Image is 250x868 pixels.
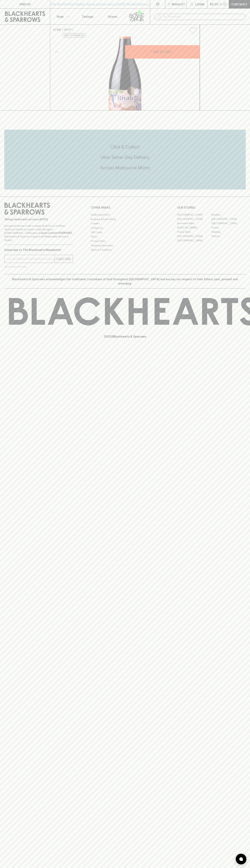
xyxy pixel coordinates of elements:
a: HOME [53,28,61,31]
a: Terms & Conditions [91,248,159,252]
a: [GEOGRAPHIC_DATA] [177,213,211,217]
p: Blackhearts & Sparrows acknowledges the traditional Custodians of land throughout [GEOGRAPHIC_DAT... [7,277,243,286]
a: Tastings [75,9,100,24]
a: Prahran [211,234,246,238]
strong: Liquor License #32064953 [39,231,72,234]
a: Fitzroy North [177,230,211,234]
img: bubble-icon [239,857,243,861]
a: [GEOGRAPHIC_DATA] [211,217,246,221]
a: Braddon [211,213,246,217]
a: FAQ's [91,235,159,239]
a: Stores [100,9,125,24]
input: Try "Pinot noir" [163,14,243,20]
p: Login [195,2,204,6]
p: Stores [108,14,117,19]
p: Shop [56,14,64,19]
p: Sibling owned and run since [DATE] [4,218,73,221]
button: Shop [50,9,75,24]
a: Business & Bulk Gifting [91,217,159,221]
input: e.g. jane@blackheartsandsparrows.com.au [7,256,55,262]
p: OTHER AREAS [91,205,159,210]
button: Add to wishlist [63,33,86,38]
a: [PERSON_NAME] [177,225,211,230]
a: [GEOGRAPHIC_DATA] [177,234,211,238]
a: Geelong [211,230,246,234]
h5: Click & Collect [4,144,246,150]
p: SUBSCRIBE [56,257,71,261]
p: 0 [224,3,226,5]
img: 38783.png [50,37,200,110]
p: ADD TO CART [153,50,172,54]
a: [GEOGRAPHIC_DATA] [211,221,246,225]
button: ADD TO CART [125,45,200,59]
p: FIND US [19,2,31,6]
p: $0.00 [210,2,218,6]
p: We will never spam you [4,265,73,268]
p: OUR STORES [177,205,246,210]
p: Tastings [82,14,93,19]
h5: Uber Same-Day Delivery [4,154,246,160]
button: SUBSCRIBE [55,255,73,263]
p: Subscribe to The Blackhearts Newsletter [4,248,73,252]
a: Contact Us [91,226,159,230]
a: Gift Cards [91,230,159,235]
a: [GEOGRAPHIC_DATA] [177,217,211,221]
a: Privacy Policy [91,239,159,243]
a: Careers [91,221,159,226]
a: Brunswick West [177,221,211,225]
a: Shipping Information [91,243,159,248]
a: SHOP [64,28,72,31]
p: Checkout [231,2,247,6]
h5: Across Melbourne Metro [4,165,246,171]
button: Add to wishlist [188,26,198,35]
a: Fitzroy [211,225,246,230]
p: Wishlist [172,2,185,6]
p: It is against the law to sell or supply alcohol to, or to obtain alcohol on behalf of a person un... [4,224,73,242]
div: Call to action block [4,130,246,189]
a: [GEOGRAPHIC_DATA] [177,238,211,243]
a: Bottle Drop FAQ's [91,213,159,217]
